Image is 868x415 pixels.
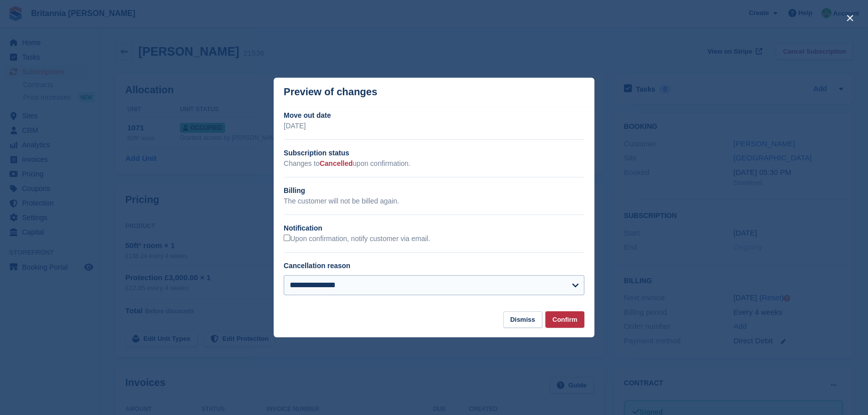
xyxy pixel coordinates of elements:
button: Confirm [545,311,584,328]
p: [DATE] [284,121,584,131]
h2: Subscription status [284,148,584,158]
button: Dismiss [503,311,542,328]
label: Cancellation reason [284,262,350,270]
p: The customer will not be billed again. [284,196,584,206]
h2: Billing [284,185,584,196]
input: Upon confirmation, notify customer via email. [284,235,290,241]
button: close [842,10,858,26]
span: Cancelled [320,159,353,167]
p: Preview of changes [284,86,377,98]
p: Changes to upon confirmation. [284,158,584,169]
label: Upon confirmation, notify customer via email. [284,235,430,244]
h2: Move out date [284,110,584,121]
h2: Notification [284,223,584,234]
